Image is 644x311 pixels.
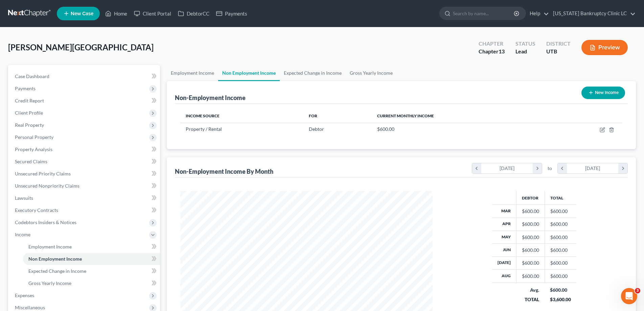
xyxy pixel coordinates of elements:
a: Secured Claims [9,155,160,168]
td: $600.00 [545,257,576,269]
span: Gross Yearly Income [28,280,71,286]
span: Unsecured Priority Claims [15,171,71,176]
div: UTB [546,48,571,55]
a: Help [526,7,549,20]
div: $600.00 [522,221,539,228]
a: Credit Report [9,95,160,107]
iframe: Intercom live chat [621,288,637,304]
i: chevron_left [472,163,481,173]
div: [DATE] [481,163,533,173]
div: $600.00 [522,247,539,254]
div: $600.00 [522,260,539,266]
span: Case Dashboard [15,73,49,79]
a: Property Analysis [9,143,160,155]
div: $600.00 [522,234,539,241]
span: Debtor [309,126,324,132]
th: Apr [492,218,516,231]
div: [DATE] [567,163,619,173]
button: New Income [581,87,625,99]
td: $600.00 [545,270,576,283]
a: Expected Change in Income [23,265,160,277]
span: Miscellaneous [15,305,45,310]
i: chevron_right [618,163,627,173]
a: Employment Income [167,65,218,81]
a: Unsecured Priority Claims [9,168,160,180]
a: Non Employment Income [23,253,160,265]
a: Payments [213,7,251,20]
a: Non Employment Income [218,65,280,81]
a: Lawsuits [9,192,160,204]
span: Employment Income [28,244,72,249]
span: 3 [635,288,640,293]
span: Unsecured Nonpriority Claims [15,183,79,189]
div: $600.00 [550,287,571,293]
span: [PERSON_NAME][GEOGRAPHIC_DATA] [8,42,154,52]
th: Jun [492,244,516,257]
button: Preview [581,40,628,55]
a: Gross Yearly Income [346,65,397,81]
span: Income [15,232,30,237]
span: Lawsuits [15,195,33,201]
div: TOTAL [522,296,539,303]
div: $600.00 [522,208,539,215]
td: $600.00 [545,244,576,257]
a: Gross Yearly Income [23,277,160,289]
a: Unsecured Nonpriority Claims [9,180,160,192]
span: Secured Claims [15,159,47,164]
div: $600.00 [522,273,539,280]
span: Current Monthly Income [377,113,434,118]
div: Chapter [479,40,505,48]
span: Codebtors Insiders & Notices [15,219,76,225]
a: Case Dashboard [9,70,160,82]
div: Non-Employment Income By Month [175,167,273,175]
a: [US_STATE] Bankruptcy Clinic LC [550,7,636,20]
td: $600.00 [545,231,576,243]
span: Real Property [15,122,44,128]
div: District [546,40,571,48]
span: Property Analysis [15,146,52,152]
span: Expected Change in Income [28,268,86,274]
div: Non-Employment Income [175,94,246,102]
span: Property / Rental [186,126,222,132]
th: Aug [492,270,516,283]
th: Debtor [516,191,545,205]
a: Employment Income [23,241,160,253]
input: Search by name... [453,7,515,20]
span: For [309,113,317,118]
span: Personal Property [15,134,53,140]
th: [DATE] [492,257,516,269]
td: $600.00 [545,218,576,231]
a: Executory Contracts [9,204,160,216]
span: to [548,165,552,172]
div: $3,600.00 [550,296,571,303]
span: 13 [499,48,505,54]
div: Status [515,40,535,48]
span: $600.00 [377,126,394,132]
span: Income Source [186,113,220,118]
th: Mar [492,205,516,218]
i: chevron_right [533,163,542,173]
span: Expenses [15,292,34,298]
span: Payments [15,86,36,91]
div: Lead [515,48,535,55]
span: Client Profile [15,110,43,116]
th: Total [545,191,576,205]
th: May [492,231,516,243]
a: Client Portal [131,7,175,20]
td: $600.00 [545,205,576,218]
a: Expected Change in Income [280,65,346,81]
span: Credit Report [15,98,44,103]
span: Executory Contracts [15,207,58,213]
a: Home [102,7,131,20]
a: DebtorCC [175,7,213,20]
div: Chapter [479,48,505,55]
i: chevron_left [558,163,567,173]
div: Avg. [522,287,539,293]
span: Non Employment Income [28,256,82,262]
span: New Case [71,11,93,16]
